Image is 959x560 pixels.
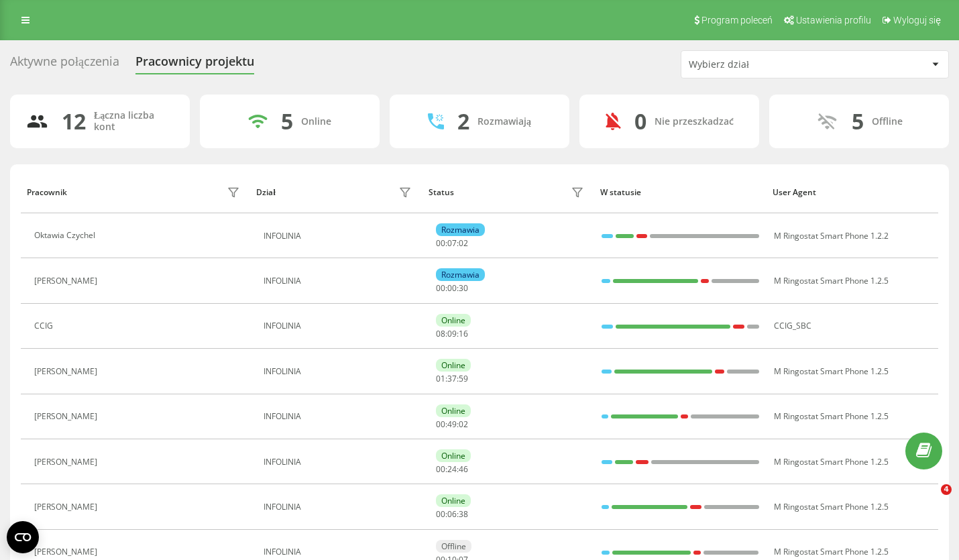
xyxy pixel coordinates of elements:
[634,109,646,134] div: 0
[10,54,119,75] div: Aktywne połączenia
[774,230,889,241] span: M Ringostat Smart Phone 1.2.2
[459,237,468,249] span: 02
[436,510,468,519] div: : :
[774,501,889,512] span: M Ringostat Smart Phone 1.2.5
[447,328,457,339] span: 09
[34,276,101,286] div: [PERSON_NAME]
[447,418,457,430] span: 49
[774,456,889,467] span: M Ringostat Smart Phone 1.2.5
[7,521,39,553] button: Open CMP widget
[436,282,445,294] span: 00
[34,547,101,557] div: [PERSON_NAME]
[436,237,445,249] span: 00
[27,188,67,197] div: Pracownik
[459,328,468,339] span: 16
[941,484,952,495] span: 4
[655,116,734,127] div: Nie przeszkadzać
[447,508,457,520] span: 06
[436,359,471,372] div: Online
[436,449,471,462] div: Online
[264,412,415,421] div: INFOLINIA
[600,188,760,197] div: W statusie
[436,374,468,384] div: : :
[34,457,101,467] div: [PERSON_NAME]
[796,15,871,25] span: Ustawienia profilu
[436,239,468,248] div: : :
[94,110,174,133] div: Łączna liczba kont
[872,116,903,127] div: Offline
[436,284,468,293] div: : :
[34,367,101,376] div: [PERSON_NAME]
[264,502,415,512] div: INFOLINIA
[264,547,415,557] div: INFOLINIA
[436,314,471,327] div: Online
[436,494,471,507] div: Online
[893,15,941,25] span: Wyloguj się
[459,373,468,384] span: 59
[62,109,86,134] div: 12
[447,463,457,475] span: 24
[264,457,415,467] div: INFOLINIA
[774,275,889,286] span: M Ringostat Smart Phone 1.2.5
[264,367,415,376] div: INFOLINIA
[436,373,445,384] span: 01
[852,109,864,134] div: 5
[436,420,468,429] div: : :
[436,329,468,339] div: : :
[429,188,454,197] div: Status
[447,282,457,294] span: 00
[774,320,811,331] span: CCIG_SBC
[436,418,445,430] span: 00
[436,540,471,553] div: Offline
[477,116,531,127] div: Rozmawiają
[773,188,932,197] div: User Agent
[436,223,485,236] div: Rozmawia
[436,404,471,417] div: Online
[689,59,849,70] div: Wybierz dział
[264,231,415,241] div: INFOLINIA
[436,465,468,474] div: : :
[913,484,946,516] iframe: Intercom live chat
[459,282,468,294] span: 30
[457,109,469,134] div: 2
[459,463,468,475] span: 46
[135,54,254,75] div: Pracownicy projektu
[774,366,889,377] span: M Ringostat Smart Phone 1.2.5
[774,546,889,557] span: M Ringostat Smart Phone 1.2.5
[264,276,415,286] div: INFOLINIA
[436,328,445,339] span: 08
[34,231,99,240] div: Oktawia Czychel
[34,321,56,331] div: CCIG
[701,15,773,25] span: Program poleceń
[34,412,101,421] div: [PERSON_NAME]
[774,410,889,422] span: M Ringostat Smart Phone 1.2.5
[436,508,445,520] span: 00
[264,321,415,331] div: INFOLINIA
[301,116,331,127] div: Online
[436,463,445,475] span: 00
[281,109,293,134] div: 5
[459,508,468,520] span: 38
[447,373,457,384] span: 37
[436,268,485,281] div: Rozmawia
[459,418,468,430] span: 02
[256,188,275,197] div: Dział
[447,237,457,249] span: 07
[34,502,101,512] div: [PERSON_NAME]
